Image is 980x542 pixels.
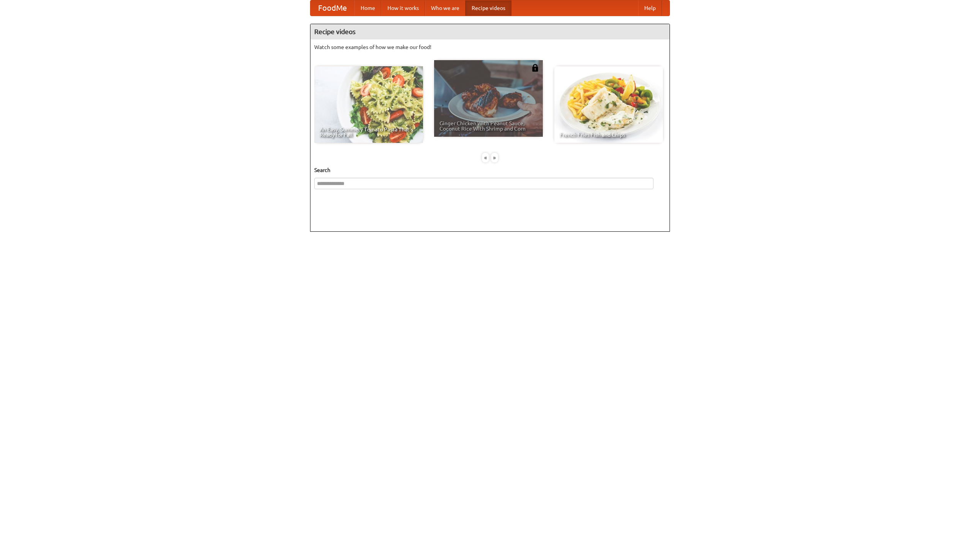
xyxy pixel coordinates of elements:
[560,132,658,138] span: French Fries Fish and Chips
[314,166,666,174] h5: Search
[354,0,381,16] a: Home
[381,0,425,16] a: How it works
[320,127,418,138] span: An Easy, Summery Tomato Pasta That's Ready for Fall
[425,0,465,16] a: Who we are
[554,66,663,143] a: French Fries Fish and Chips
[314,43,666,51] p: Watch some examples of how we make our food!
[465,0,511,16] a: Recipe videos
[531,64,539,72] img: 483408.png
[491,153,498,162] div: »
[638,0,662,16] a: Help
[310,24,670,39] h4: Recipe videos
[482,153,489,162] div: «
[314,66,423,143] a: An Easy, Summery Tomato Pasta That's Ready for Fall
[310,0,354,16] a: FoodMe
